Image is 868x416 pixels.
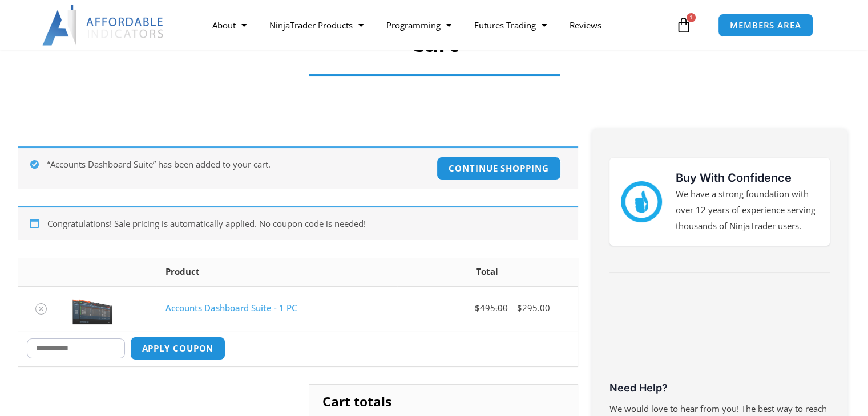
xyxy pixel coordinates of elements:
[201,12,258,38] a: About
[517,302,522,313] span: $
[659,9,709,42] a: 1
[687,13,696,22] span: 1
[42,5,165,46] img: LogoAI | Affordable Indicators – NinjaTrader
[165,302,296,313] a: Accounts Dashboard Suite - 1 PC
[375,12,463,38] a: Programming
[397,258,578,286] th: Total
[676,169,818,186] h3: Buy With Confidence
[72,292,112,324] img: Screenshot 2024-08-26 155710eeeee | Affordable Indicators – NinjaTrader
[18,146,578,189] div: “Accounts Dashboard Suite” has been added to your cart.
[609,293,830,378] iframe: Customer reviews powered by Trustpilot
[201,12,673,38] nav: Menu
[156,258,397,286] th: Product
[558,12,613,38] a: Reviews
[730,21,801,30] span: MEMBERS AREA
[475,302,480,313] span: $
[130,337,226,360] button: Apply coupon
[258,12,375,38] a: NinjaTrader Products
[517,302,550,313] bdi: 295.00
[718,14,813,37] a: MEMBERS AREA
[437,157,560,180] a: Continue shopping
[463,12,558,38] a: Futures Trading
[676,186,818,234] p: We have a strong foundation with over 12 years of experience serving thousands of NinjaTrader users.
[18,206,578,240] div: Congratulations! Sale pricing is automatically applied. No coupon code is needed!
[609,381,830,394] h3: Need Help?
[475,302,508,313] bdi: 495.00
[621,181,662,222] img: mark thumbs good 43913 | Affordable Indicators – NinjaTrader
[35,303,47,315] a: Remove Accounts Dashboard Suite - 1 PC from cart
